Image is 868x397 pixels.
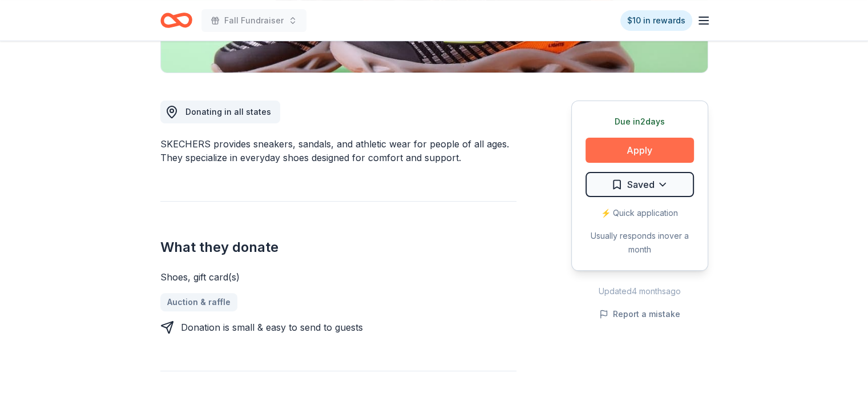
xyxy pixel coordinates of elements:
[160,137,516,165] div: SKECHERS provides sneakers, sandals, and athletic wear for people of all ages. They specialize in...
[201,9,306,32] button: Fall Fundraiser
[160,270,516,284] div: Shoes, gift card(s)
[160,293,237,311] a: Auction & raffle
[620,10,692,31] a: $10 in rewards
[586,138,694,163] button: Apply
[571,284,708,298] div: Updated 4 months ago
[586,206,694,220] div: ⚡️ Quick application
[160,238,516,256] h2: What they donate
[181,320,363,334] div: Donation is small & easy to send to guests
[586,172,694,197] button: Saved
[224,14,284,27] span: Fall Fundraiser
[627,177,655,192] span: Saved
[160,7,192,34] a: Home
[586,115,694,129] div: Due in 2 days
[599,307,680,321] button: Report a mistake
[586,229,694,256] div: Usually responds in over a month
[185,107,271,117] span: Donating in all states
